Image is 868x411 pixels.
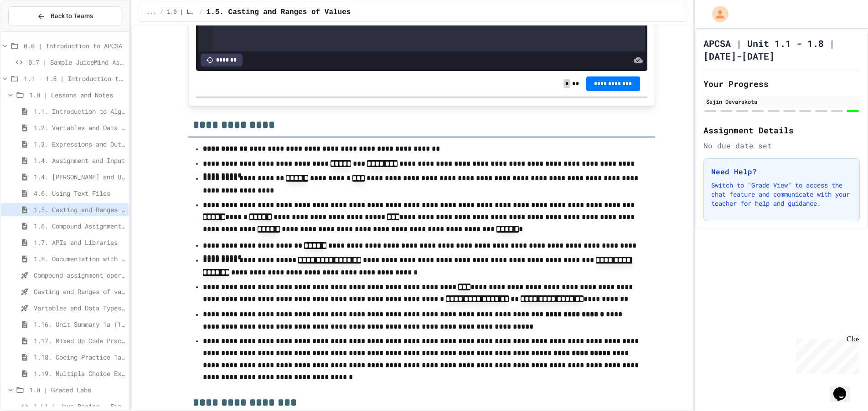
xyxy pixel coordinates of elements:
iframe: chat widget [792,335,859,374]
span: ... [146,9,156,16]
span: 1.6. Compound Assignment Operators [34,221,125,231]
h2: Your Progress [703,77,860,90]
p: Switch to "Grade View" to access the chat feature and communicate with your teacher for help and ... [711,181,852,208]
span: 1.18. Coding Practice 1a (1.1-1.6) [34,352,125,362]
div: My Account [703,4,731,25]
span: 1.4. [PERSON_NAME] and User Input [34,172,125,182]
span: 1.8. Documentation with Comments and Preconditions [34,254,125,264]
button: Back to Teams [8,6,121,26]
span: / [160,9,163,16]
span: 1.0 | Lessons and Notes [29,90,125,100]
span: 1.17. Mixed Up Code Practice 1.1-1.6 [34,336,125,345]
span: 1.0 | Graded Labs [29,385,125,395]
span: 1.2. Variables and Data Types [34,123,125,132]
span: Compound assignment operators - Quiz [34,270,125,280]
span: 0.7 | Sample JuiceMind Assignment - [GEOGRAPHIC_DATA] [28,57,125,67]
span: Casting and Ranges of variables - Quiz [34,287,125,296]
span: 4.6. Using Text Files [34,188,125,198]
span: 1.19. Multiple Choice Exercises for Unit 1a (1.1-1.6) [34,369,125,378]
iframe: chat widget [830,375,859,402]
span: 1.0 | Lessons and Notes [167,9,196,16]
span: Back to Teams [51,11,93,21]
h3: Need Help? [711,166,852,177]
div: No due date set [703,140,860,151]
span: 1.1. Introduction to Algorithms, Programming, and Compilers [34,107,125,116]
h1: APCSA | Unit 1.1 - 1.8 | [DATE]-[DATE] [703,37,860,62]
span: 0.0 | Introduction to APCSA [24,41,125,51]
span: 1.5. Casting and Ranges of Values [34,205,125,214]
span: 1.7. APIs and Libraries [34,238,125,247]
span: 1.3. Expressions and Output [New] [34,139,125,149]
span: 1.L1 | Java Basics - Fish Lab [34,401,125,411]
span: Variables and Data Types - Quiz [34,303,125,313]
span: / [199,9,202,16]
span: 1.16. Unit Summary 1a (1.1-1.6) [34,320,125,329]
div: Chat with us now!Close [4,4,63,58]
span: 1.4. Assignment and Input [34,156,125,165]
div: Sajin Devarakota [706,97,857,106]
h2: Assignment Details [703,124,860,137]
span: 1.5. Casting and Ranges of Values [207,7,351,18]
span: 1.1 - 1.8 | Introduction to Java [24,74,125,83]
